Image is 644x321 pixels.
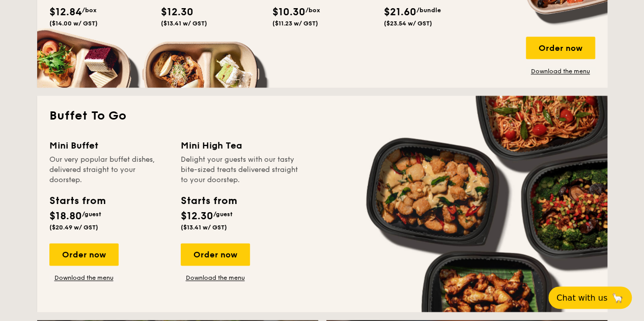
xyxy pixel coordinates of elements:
[181,224,227,231] span: ($13.41 w/ GST)
[181,138,300,153] div: Mini High Tea
[526,67,595,75] a: Download the menu
[526,37,595,59] div: Order now
[49,155,169,185] div: Our very popular buffet dishes, delivered straight to your doorstep.
[272,6,305,18] span: $10.30
[49,193,105,209] div: Starts from
[82,7,97,14] span: /box
[384,6,416,18] span: $21.60
[272,20,318,27] span: ($11.23 w/ GST)
[305,7,320,14] span: /box
[384,20,432,27] span: ($23.54 w/ GST)
[161,6,193,18] span: $12.30
[181,193,236,209] div: Starts from
[49,224,98,231] span: ($20.49 w/ GST)
[49,108,595,124] h2: Buffet To Go
[556,293,607,303] span: Chat with us
[49,6,82,18] span: $12.84
[611,292,624,304] span: 🦙
[82,211,101,218] span: /guest
[416,7,441,14] span: /bundle
[49,20,98,27] span: ($14.00 w/ GST)
[49,138,169,153] div: Mini Buffet
[49,243,119,266] div: Order now
[181,243,250,266] div: Order now
[181,274,250,282] a: Download the menu
[213,211,233,218] span: /guest
[181,210,213,222] span: $12.30
[161,20,207,27] span: ($13.41 w/ GST)
[181,155,300,185] div: Delight your guests with our tasty bite-sized treats delivered straight to your doorstep.
[49,210,82,222] span: $18.80
[49,274,119,282] a: Download the menu
[548,286,632,309] button: Chat with us🦙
